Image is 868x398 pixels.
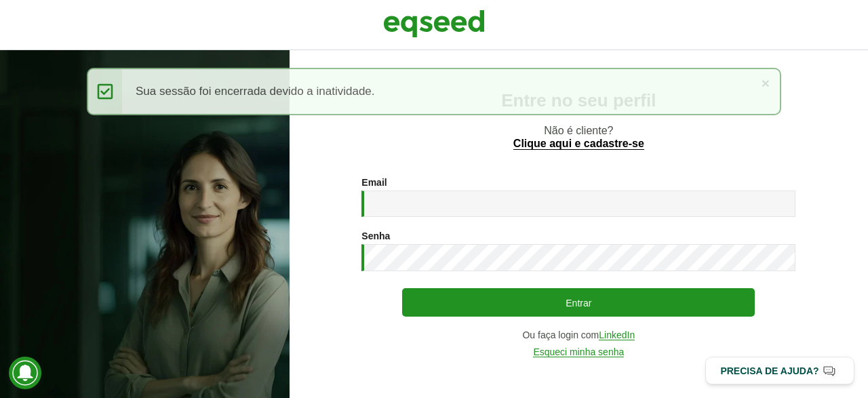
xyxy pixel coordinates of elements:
img: EqSeed Logo [383,7,485,41]
label: Email [361,178,387,187]
a: Esqueci minha senha [533,347,624,357]
div: Sua sessão foi encerrada devido a inatividade. [87,68,781,115]
p: Não é cliente? [317,124,841,150]
button: Entrar [402,288,755,317]
a: × [762,76,770,90]
a: LinkedIn [599,330,635,340]
a: Clique aqui e cadastre-se [513,138,644,150]
div: Ou faça login com [361,330,795,340]
label: Senha [361,231,390,241]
